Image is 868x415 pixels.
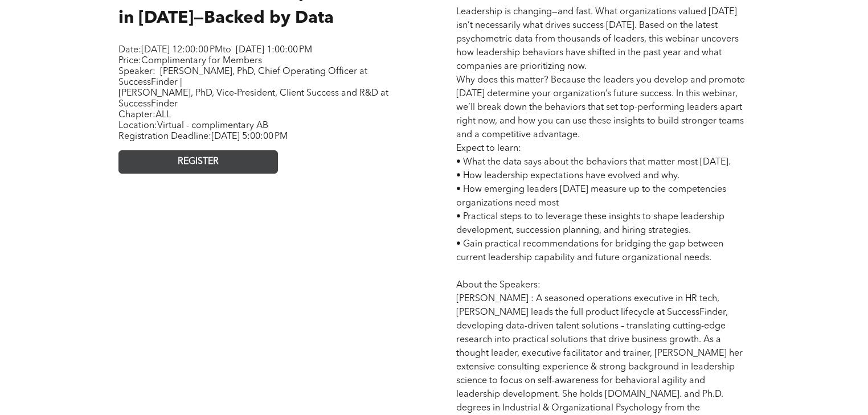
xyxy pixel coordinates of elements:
[118,56,262,65] span: Price:
[141,46,223,55] span: [DATE] 12:00:00 PM
[236,46,312,55] span: [DATE] 1:00:00 PM
[118,121,288,141] span: Location: Registration Deadline:
[118,67,388,109] span: [PERSON_NAME], PhD, Chief Operating Officer at SuccessFinder | [PERSON_NAME], PhD, Vice-President...
[118,46,231,55] span: Date: to
[157,121,268,130] span: Virtual - complimentary AB
[118,150,278,174] a: REGISTER
[141,56,262,65] span: Complimentary for Members
[118,110,171,120] span: Chapter:
[211,132,288,141] span: [DATE] 5:00:00 PM
[155,110,171,120] span: ALL
[118,67,155,76] span: Speaker:
[178,157,219,167] span: REGISTER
